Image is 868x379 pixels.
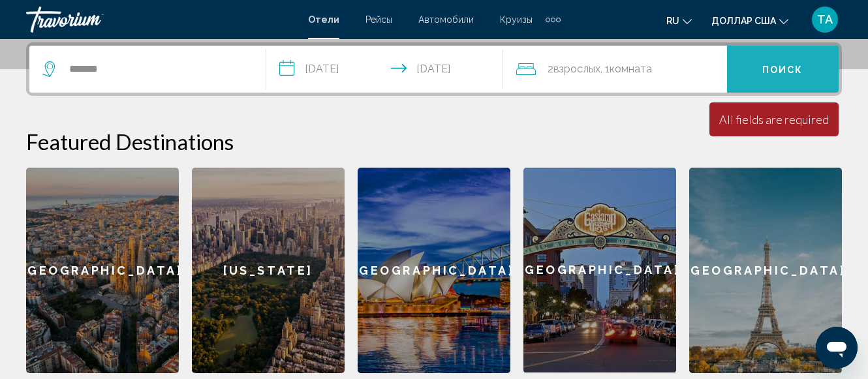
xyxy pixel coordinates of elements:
[266,46,503,93] button: Check-in date: Nov 21, 2025 Check-out date: Nov 28, 2025
[358,168,510,373] a: [GEOGRAPHIC_DATA]
[689,168,842,373] a: [GEOGRAPHIC_DATA]
[26,7,295,33] a: Травориум
[29,46,839,93] div: Виджет поиска
[727,46,839,93] button: Поиск
[711,11,788,30] button: Изменить валюту
[719,112,829,127] div: All fields are required
[711,16,776,26] font: доллар США
[308,14,339,25] a: Отели
[762,65,803,75] font: Поиск
[817,12,833,26] font: ТА
[666,16,679,26] font: ru
[546,9,561,30] button: Дополнительные элементы навигации
[192,168,345,373] a: [US_STATE]
[365,14,392,25] a: Рейсы
[548,63,553,75] font: 2
[666,11,692,30] button: Изменить язык
[523,168,676,372] div: [GEOGRAPHIC_DATA]
[26,129,842,155] h2: Featured Destinations
[600,63,610,75] font: , 1
[418,14,474,25] a: Автомобили
[808,6,842,33] button: Меню пользователя
[553,63,600,75] font: взрослых
[503,46,727,93] button: Путешественники: 2 взрослых, 0 детей
[610,63,652,75] font: комната
[26,168,179,373] a: [GEOGRAPHIC_DATA]
[523,168,676,373] a: [GEOGRAPHIC_DATA]
[816,327,858,369] iframe: Кнопка запуска окна обмена сообщениями
[500,14,533,25] a: Круизы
